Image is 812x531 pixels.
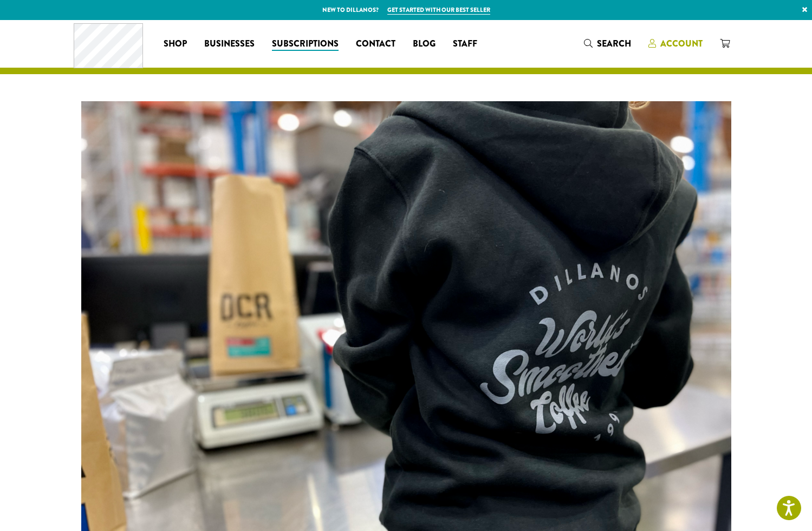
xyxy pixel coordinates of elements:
span: Businesses [204,37,255,51]
span: Contact [356,37,395,51]
span: Search [597,37,631,50]
span: Staff [453,37,477,51]
span: Account [660,37,703,50]
a: Shop [155,35,196,53]
span: Subscriptions [272,37,339,51]
a: Get started with our best seller [387,5,490,15]
a: Search [575,35,640,53]
span: Shop [164,37,187,51]
span: Blog [413,37,436,51]
a: Staff [444,35,486,53]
